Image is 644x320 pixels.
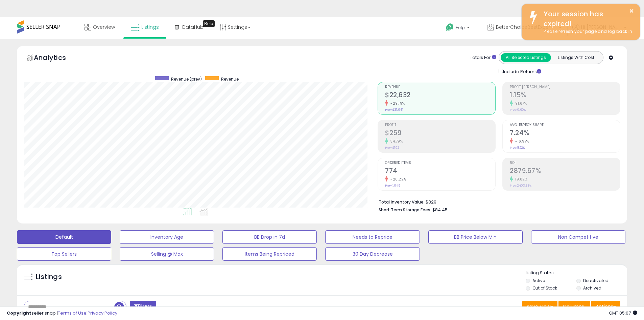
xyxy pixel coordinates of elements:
span: Revenue [221,76,239,82]
span: DataHub [182,24,204,30]
small: Prev: $192 [385,146,399,150]
button: Items Being Repriced [222,247,317,261]
span: Avg. Buybox Share [510,123,620,127]
span: Profit [385,123,495,127]
span: $84.45 [432,207,448,213]
button: Selling @ Max [120,247,214,261]
a: Help [440,18,476,39]
h2: 7.24% [510,129,620,138]
small: Prev: 0.60% [510,108,526,112]
a: Overview [79,17,120,37]
small: Prev: 1,049 [385,184,401,188]
label: Archived [583,285,601,291]
span: Listings [141,24,159,30]
button: 30 Day Decrease [325,247,420,261]
span: Overview [93,24,115,30]
span: Help [456,25,465,30]
button: BB Drop in 7d [222,230,317,244]
b: Short Term Storage Fees: [379,207,431,213]
button: Default [17,230,111,244]
small: 91.67% [513,101,527,106]
i: Get Help [446,23,454,31]
a: Settings [214,17,256,37]
small: -16.97% [513,139,529,144]
a: Terms of Use [58,310,87,316]
a: DataHub [170,17,209,37]
small: -29.19% [388,101,405,106]
li: $329 [379,197,615,206]
button: Top Sellers [17,247,111,261]
b: Total Inventory Value: [379,199,425,205]
span: Revenue (prev) [171,76,202,82]
button: Inventory Age [120,230,214,244]
div: Your session has expired! [539,9,635,28]
h5: Analytics [34,53,79,64]
h5: Listings [36,272,62,282]
label: Deactivated [583,278,609,283]
button: Listings With Cost [551,53,601,62]
span: ROI [510,161,620,165]
strong: Copyright [7,310,31,316]
small: Prev: $31,961 [385,108,403,112]
h2: 1.15% [510,91,620,100]
label: Out of Stock [532,285,557,291]
div: Totals For [470,55,496,61]
button: Needs to Reprice [325,230,420,244]
small: 19.82% [513,177,527,182]
small: Prev: 2403.38% [510,184,531,188]
small: Prev: 8.72% [510,146,525,150]
button: BB Price Below Min [428,230,523,244]
small: -26.22% [388,177,406,182]
button: Non Competitive [531,230,625,244]
span: BetterChoiceBestExperience [496,24,557,30]
span: Revenue [385,85,495,89]
div: seller snap | | [7,310,117,317]
span: Ordered Items [385,161,495,165]
h2: $259 [385,129,495,138]
p: Listing States: [526,270,627,276]
a: Privacy Policy [88,310,117,316]
a: BetterChoiceBestExperience [482,17,567,39]
h2: 774 [385,167,495,176]
a: Listings [126,17,164,37]
small: 34.79% [388,139,403,144]
button: All Selected Listings [501,53,551,62]
div: Tooltip anchor [203,20,215,27]
label: Active [532,278,545,283]
div: Please refresh your page and log back in [539,28,635,35]
div: Include Returns [494,67,549,75]
h2: $22,632 [385,91,495,100]
span: 2025-09-9 05:07 GMT [609,310,637,316]
span: Profit [PERSON_NAME] [510,85,620,89]
h2: 2879.67% [510,167,620,176]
